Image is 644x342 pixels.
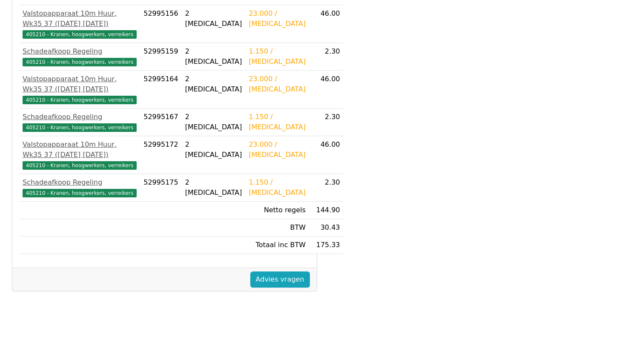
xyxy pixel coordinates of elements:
[185,112,242,132] div: 2 [MEDICAL_DATA]
[23,123,137,132] span: 405210 - Kranen, hoogwerkers, verreikers
[23,46,137,67] a: Schadeafkoop Regeling405210 - Kranen, hoogwerkers, verreikers
[140,71,181,108] td: 52995164
[185,177,242,198] div: 2 [MEDICAL_DATA]
[23,96,137,104] span: 405210 - Kranen, hoogwerkers, verreikers
[23,9,137,29] div: Valstopapparaat 10m Huur, Wk35 37 ([DATE] [DATE])
[23,9,137,39] a: Valstopapparaat 10m Huur, Wk35 37 ([DATE] [DATE])405210 - Kranen, hoogwerkers, verreikers
[140,136,181,174] td: 52995172
[23,177,137,188] div: Schadeafkoop Regeling
[309,136,343,174] td: 46.00
[140,5,181,43] td: 52995156
[23,177,137,198] a: Schadeafkoop Regeling405210 - Kranen, hoogwerkers, verreikers
[309,5,343,43] td: 46.00
[185,9,242,29] div: 2 [MEDICAL_DATA]
[185,74,242,94] div: 2 [MEDICAL_DATA]
[245,219,309,237] td: BTW
[309,174,343,202] td: 2.30
[23,46,137,57] div: Schadeafkoop Regeling
[249,140,306,160] div: 23.000 / [MEDICAL_DATA]
[309,71,343,108] td: 46.00
[249,112,306,132] div: 1.150 / [MEDICAL_DATA]
[23,140,137,170] a: Valstopapparaat 10m Huur, Wk35 37 ([DATE] [DATE])405210 - Kranen, hoogwerkers, verreikers
[23,58,137,66] span: 405210 - Kranen, hoogwerkers, verreikers
[249,74,306,94] div: 23.000 / [MEDICAL_DATA]
[185,140,242,160] div: 2 [MEDICAL_DATA]
[309,219,343,237] td: 30.43
[23,161,137,170] span: 405210 - Kranen, hoogwerkers, verreikers
[309,43,343,71] td: 2.30
[140,43,181,71] td: 52995159
[249,9,306,29] div: 23.000 / [MEDICAL_DATA]
[140,108,181,136] td: 52995167
[23,112,137,132] a: Schadeafkoop Regeling405210 - Kranen, hoogwerkers, verreikers
[23,74,137,94] div: Valstopapparaat 10m Huur, Wk35 37 ([DATE] [DATE])
[23,112,137,122] div: Schadeafkoop Regeling
[23,140,137,160] div: Valstopapparaat 10m Huur, Wk35 37 ([DATE] [DATE])
[23,74,137,105] a: Valstopapparaat 10m Huur, Wk35 37 ([DATE] [DATE])405210 - Kranen, hoogwerkers, verreikers
[250,271,310,288] a: Advies vragen
[309,202,343,219] td: 144.90
[23,189,137,197] span: 405210 - Kranen, hoogwerkers, verreikers
[245,237,309,254] td: Totaal inc BTW
[23,30,137,39] span: 405210 - Kranen, hoogwerkers, verreikers
[249,177,306,198] div: 1.150 / [MEDICAL_DATA]
[309,237,343,254] td: 175.33
[245,202,309,219] td: Netto regels
[309,108,343,136] td: 2.30
[185,46,242,67] div: 2 [MEDICAL_DATA]
[249,46,306,67] div: 1.150 / [MEDICAL_DATA]
[140,174,181,202] td: 52995175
